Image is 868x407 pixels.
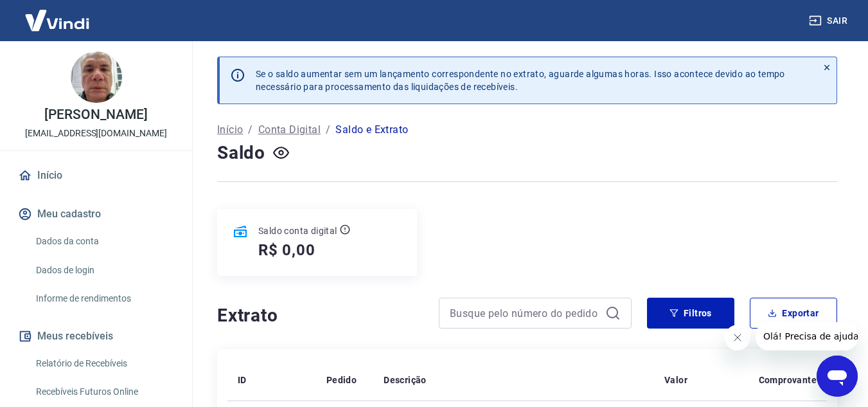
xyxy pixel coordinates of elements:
[15,161,177,190] a: Início
[31,285,177,312] a: Informe de rendimentos
[217,122,243,138] a: Início
[647,298,734,329] button: Filtros
[664,374,687,386] p: Valor
[31,257,177,284] a: Dados de login
[44,108,147,122] p: [PERSON_NAME]
[817,356,858,397] iframe: Botão para abrir a janela de mensagens
[8,9,108,19] span: Olá! Precisa de ajuda?
[238,374,247,386] p: ID
[326,374,357,386] p: Pedido
[31,350,177,377] a: Relatório de Recebíveis
[756,322,858,350] iframe: Mensagem da empresa
[217,140,265,166] h4: Saldo
[71,51,122,103] img: 2d4c7689-8319-4c33-8f96-601019252be5.jpeg
[256,68,785,93] p: Se o saldo aumentar sem um lançamento correspondente no extrato, aguarde algumas horas. Isso acon...
[384,374,427,386] p: Descrição
[335,122,408,138] p: Saldo e Extrato
[450,303,600,323] input: Busque pelo número do pedido
[15,200,177,228] button: Meu cadastro
[15,1,99,40] img: Vindi
[217,303,423,329] h4: Extrato
[258,224,337,237] p: Saldo conta digital
[326,122,330,138] p: /
[31,379,177,405] a: Recebíveis Futuros Online
[248,122,252,138] p: /
[759,374,817,386] p: Comprovante
[15,322,177,350] button: Meus recebíveis
[258,122,321,138] a: Conta Digital
[806,9,853,33] button: Sair
[258,240,315,260] h5: R$ 0,00
[25,127,167,140] p: [EMAIL_ADDRESS][DOMAIN_NAME]
[725,325,750,350] iframe: Fechar mensagem
[31,228,177,255] a: Dados da conta
[750,298,837,329] button: Exportar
